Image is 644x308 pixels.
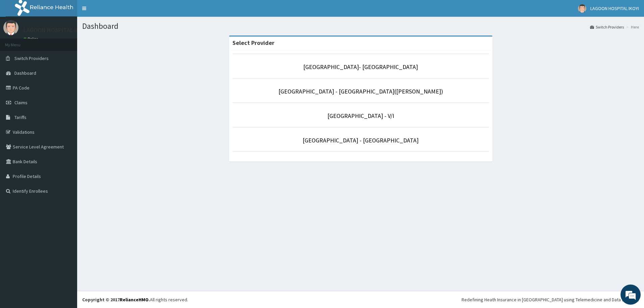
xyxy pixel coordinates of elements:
span: Switch Providers [14,55,49,61]
li: Here [625,24,639,30]
p: LAGOON HOSPITAL IKOYI [23,27,88,33]
span: Claims [14,100,28,106]
h1: Dashboard [82,22,639,30]
a: [GEOGRAPHIC_DATA] - [GEOGRAPHIC_DATA]([PERSON_NAME]) [278,87,443,95]
a: [GEOGRAPHIC_DATA] - [GEOGRAPHIC_DATA] [303,136,419,144]
footer: All rights reserved. [77,291,644,308]
strong: Copyright © 2017 . [82,297,150,303]
a: [GEOGRAPHIC_DATA] - V/I [327,112,394,120]
img: User Image [578,4,586,13]
a: RelianceHMO [120,297,149,303]
img: User Image [3,20,18,35]
div: Redefining Heath Insurance in [GEOGRAPHIC_DATA] using Telemedicine and Data Science! [462,296,639,303]
span: Tariffs [14,114,26,120]
strong: Select Provider [232,39,274,47]
span: Dashboard [14,70,36,76]
a: [GEOGRAPHIC_DATA]- [GEOGRAPHIC_DATA] [303,63,418,71]
a: Switch Providers [590,24,624,30]
a: Online [23,37,40,41]
span: LAGOON HOSPITAL IKOYI [590,5,639,11]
